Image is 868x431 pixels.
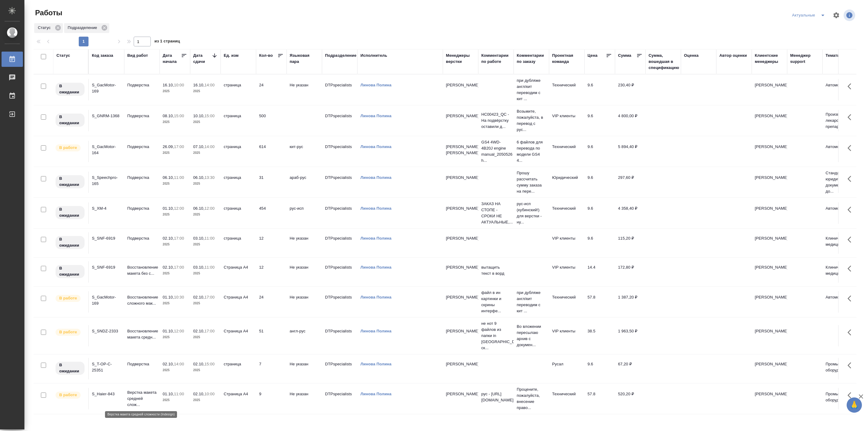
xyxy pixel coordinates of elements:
[844,232,859,247] button: Здесь прячутся важные кнопки
[163,206,174,211] p: 01.10,
[322,172,357,193] td: DTPspecialists
[163,397,187,403] p: 2025
[549,291,584,313] td: Технический
[163,53,181,65] div: Дата начала
[360,175,392,180] a: Линова Полина
[287,202,322,224] td: рус-исп
[649,53,679,71] div: Сумма, вошедшая в спецификацию
[322,388,357,409] td: DTPspecialists
[256,261,287,283] td: 12
[193,150,218,156] p: 2025
[163,295,174,299] p: 01.10,
[826,53,844,59] div: Тематика
[287,358,322,379] td: Не указан
[615,172,646,193] td: 297,60 ₽
[615,388,646,409] td: 520,20 ₽
[193,392,204,396] p: 02.10,
[446,205,475,212] p: [PERSON_NAME]
[256,358,287,379] td: 7
[174,175,184,180] p: 11:00
[752,232,787,254] td: [PERSON_NAME]
[193,175,204,180] p: 06.10,
[55,361,85,375] div: Исполнитель назначен, приступать к работе пока рано
[92,328,121,334] div: S_SNDZ-2333
[481,321,511,351] p: не нот 9 файлов из папки in [GEOGRAPHIC_DATA] ск...
[204,265,215,270] p: 11:00
[163,392,174,396] p: 01.10,
[193,83,204,87] p: 16.10,
[615,110,646,131] td: 4 800,00 ₽
[360,329,392,333] a: Линова Полина
[826,170,855,194] p: Стандартные юридические документы, до...
[92,294,121,306] div: S_GacMotor-169
[204,83,215,87] p: 14:00
[59,145,77,151] p: В работе
[163,144,174,149] p: 26.09,
[59,114,81,126] p: В ожидании
[221,202,256,224] td: страница
[752,79,787,100] td: [PERSON_NAME]
[204,236,215,241] p: 11:00
[204,392,215,396] p: 10:00
[322,261,357,283] td: DTPspecialists
[584,358,615,379] td: 9.6
[163,367,187,373] p: 2025
[446,294,475,300] p: [PERSON_NAME]
[259,53,273,59] div: Кол-во
[221,232,256,254] td: страница
[256,202,287,224] td: 454
[755,53,784,65] div: Клиентские менеджеры
[92,391,121,397] div: S_Haier-843
[481,139,511,164] p: GS4 4WD-4B20J engine manual_2050526 h...
[256,110,287,131] td: 500
[446,175,475,181] p: [PERSON_NAME]
[287,172,322,193] td: араб-рус
[752,358,787,379] td: [PERSON_NAME]
[446,113,475,119] p: [PERSON_NAME]
[790,10,829,20] div: split button
[92,264,121,270] div: S_SNF-6919
[163,362,174,366] p: 02.10,
[615,291,646,313] td: 1 387,20 ₽
[360,144,392,149] a: Линова Полина
[163,334,187,340] p: 2025
[127,264,157,277] p: Восстановление макета без с...
[127,361,157,367] p: Подверстка
[92,175,121,187] div: S_Speechpro-165
[193,212,218,218] p: 2025
[256,291,287,313] td: 24
[193,144,204,149] p: 07.10,
[221,325,256,346] td: Страница А4
[56,53,70,59] div: Статус
[127,205,157,212] p: Подверстка
[752,202,787,224] td: [PERSON_NAME]
[826,82,855,88] p: Автомобилестроение
[92,361,121,373] div: S_T-OP-C-25351
[92,113,121,119] div: S_GNRM-1368
[287,291,322,313] td: Не указан
[163,212,187,218] p: 2025
[55,205,85,220] div: Исполнитель назначен, приступать к работе пока рано
[193,397,218,403] p: 2025
[517,78,546,102] p: при дубляже англ/кит переводим с кит ...
[204,206,215,211] p: 12:00
[204,114,215,118] p: 15:00
[55,235,85,250] div: Исполнитель назначен, приступать к работе пока рано
[256,232,287,254] td: 12
[618,53,631,59] div: Сумма
[92,235,121,241] div: S_SNF-6919
[163,181,187,187] p: 2025
[752,261,787,283] td: [PERSON_NAME]
[163,119,187,125] p: 2025
[517,170,546,194] p: Прошу рассчитать сумму заказа на пере...
[55,391,85,399] div: Исполнитель выполняет работу
[446,361,475,367] p: [PERSON_NAME]
[360,392,392,396] a: Линова Полина
[127,235,157,241] p: Подверстка
[549,232,584,254] td: VIP клиенты
[849,399,859,411] span: 🙏
[127,82,157,88] p: Подверстка
[549,172,584,193] td: Юридический
[446,391,475,397] p: [PERSON_NAME]
[163,88,187,94] p: 2025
